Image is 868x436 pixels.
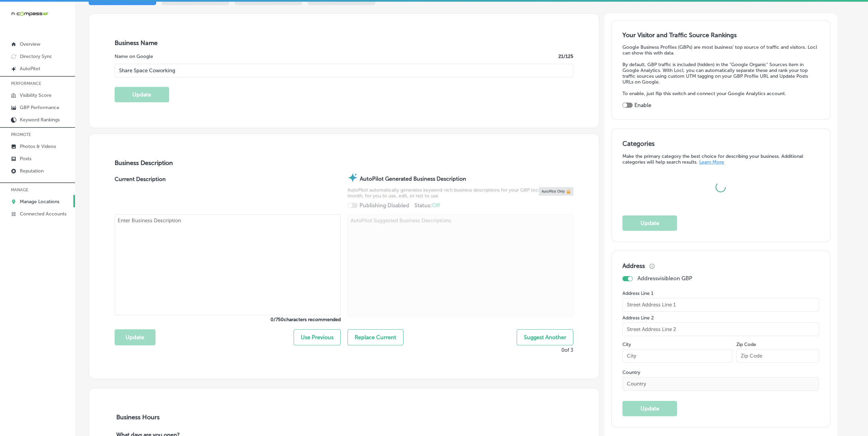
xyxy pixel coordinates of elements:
p: Manage Locations [20,199,59,205]
img: autopilot-icon [348,172,358,183]
label: Name on Google [115,54,153,59]
img: 660ab0bf-5cc7-4cb8-ba1c-48b5ae0f18e60NCTV_CLogo_TV_Black_-500x88.png [11,11,48,17]
h3: Business Description [115,159,574,167]
label: 21 /125 [558,54,573,59]
h3: Categories [622,140,819,150]
label: Enable [634,102,651,108]
label: 0 / 750 characters recommended [115,317,341,322]
input: Street Address Line 2 [622,322,819,336]
p: Visibility Score [20,92,52,98]
p: Keyword Rankings [20,117,60,123]
label: Current Description [115,176,166,214]
input: Country [622,377,819,391]
p: Address visible on GBP [637,275,692,282]
input: Zip Code [736,349,819,363]
input: Street Address Line 1 [622,298,819,312]
p: Posts [20,156,31,162]
p: Reputation [20,168,44,174]
button: Update [115,329,156,345]
h3: Your Visitor and Traffic Source Rankings [622,31,819,39]
p: AutoPilot [20,66,40,72]
label: Address Line 2 [622,315,819,321]
h3: Address [622,262,645,270]
button: Update [115,87,169,102]
p: Photos & Videos [20,144,56,149]
p: Connected Accounts [20,211,67,217]
button: Use Previous [294,329,341,345]
button: Update [622,215,677,231]
p: Google Business Profiles (GBPs) are most business' top source of traffic and visitors. Locl can s... [622,44,819,56]
label: Address Line 1 [622,290,819,296]
input: City [622,349,732,363]
h3: Business Name [115,39,574,47]
h3: Business Hours [115,414,574,421]
p: GBP Performance [20,105,59,110]
label: City [622,342,631,347]
button: Update [622,401,677,416]
a: Learn More [699,159,724,165]
strong: AutoPilot Generated Business Description [360,176,466,182]
p: Make the primary category the best choice for describing your business. Additional categories wil... [622,153,819,165]
p: By default, GBP traffic is included (hidden) in the "Google Organic" Sources item in Google Analy... [622,62,819,85]
p: 0 of 3 [561,347,573,353]
input: Enter Location Name [115,64,574,77]
p: To enable, just flip this switch and connect your Google Analytics account. [622,91,819,96]
button: Suggest Another [517,329,573,345]
label: Country [622,370,819,375]
p: Overview [20,41,40,47]
label: Zip Code [736,342,756,347]
p: Directory Sync [20,54,52,59]
button: Replace Current [348,329,403,345]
